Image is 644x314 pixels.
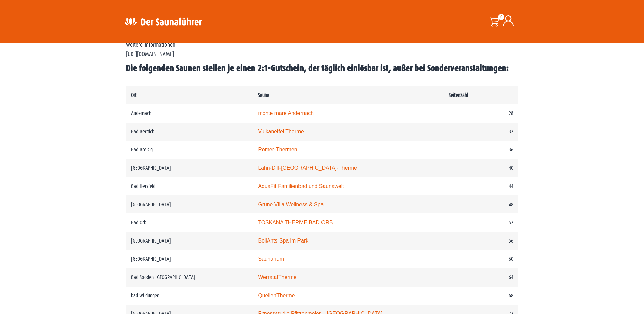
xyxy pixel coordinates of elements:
span: Die folgenden Saunen stellen je einen 2:1-Gutschein, der täglich einlösbar ist, außer bei Sonderv... [126,63,509,73]
td: 40 [444,159,518,177]
a: Grüne Villa Wellness & Spa [258,202,324,207]
td: Bad Sooden-[GEOGRAPHIC_DATA] [126,268,253,287]
strong: Seitenzahl [449,92,468,98]
a: Vulkaneifel Therme [258,129,304,134]
td: Bad Orb [126,213,253,232]
td: 52 [444,213,518,232]
td: bad Wildungen [126,287,253,305]
strong: Sauna [258,92,269,98]
p: Weitere Informationen: [URL][DOMAIN_NAME] [126,41,518,59]
a: QuellenTherme [258,293,295,298]
td: [GEOGRAPHIC_DATA] [126,159,253,177]
td: Bad Hersfeld [126,177,253,195]
td: Bad Bertrich [126,123,253,141]
td: 64 [444,268,518,287]
td: 44 [444,177,518,195]
td: [GEOGRAPHIC_DATA] [126,250,253,268]
td: [GEOGRAPHIC_DATA] [126,195,253,214]
td: Bad Breisig [126,141,253,159]
td: Andernach [126,104,253,123]
a: TOSKANA THERME BAD ORB [258,219,333,225]
a: Lahn-Dill-[GEOGRAPHIC_DATA]-Therme [258,165,357,171]
td: 56 [444,232,518,250]
a: WerratalTherme [258,274,296,280]
strong: Ort [131,92,136,98]
td: 48 [444,195,518,214]
a: Römer-Thermen [258,147,297,152]
td: [GEOGRAPHIC_DATA] [126,232,253,250]
td: 36 [444,141,518,159]
td: 60 [444,250,518,268]
a: AquaFit Familienbad und Saunawelt [258,183,344,189]
a: monte mare Andernach [258,110,314,116]
a: BollAnts Spa im Park [258,238,308,244]
a: Saunarium [258,256,284,262]
td: 32 [444,123,518,141]
td: 68 [444,287,518,305]
td: 28 [444,104,518,123]
span: 0 [498,14,504,20]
